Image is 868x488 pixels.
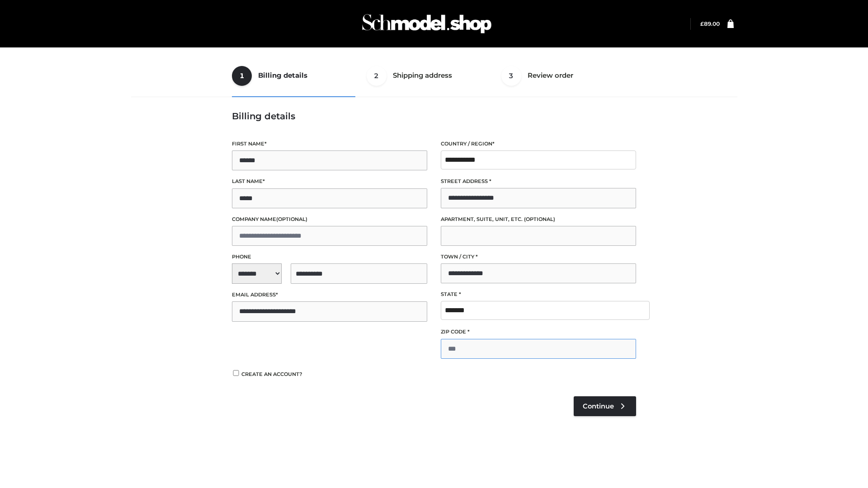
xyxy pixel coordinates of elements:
label: First name [232,140,427,148]
span: Continue [583,402,614,410]
label: Town / City [441,253,636,261]
label: Country / Region [441,140,636,148]
label: Last name [232,177,427,186]
span: Create an account? [241,371,302,377]
label: State [441,290,636,299]
h3: Billing details [232,111,636,122]
span: £ [700,20,704,27]
label: Email address [232,291,427,299]
label: Company name [232,215,427,224]
a: Continue [574,396,636,416]
img: Schmodel Admin 964 [359,6,495,42]
a: £89.00 [700,20,720,27]
label: Street address [441,177,636,186]
label: Apartment, suite, unit, etc. [441,215,636,224]
span: (optional) [276,216,307,222]
bdi: 89.00 [700,20,720,27]
label: ZIP Code [441,328,636,336]
label: Phone [232,253,427,261]
span: (optional) [524,216,555,222]
input: Create an account? [232,370,240,376]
